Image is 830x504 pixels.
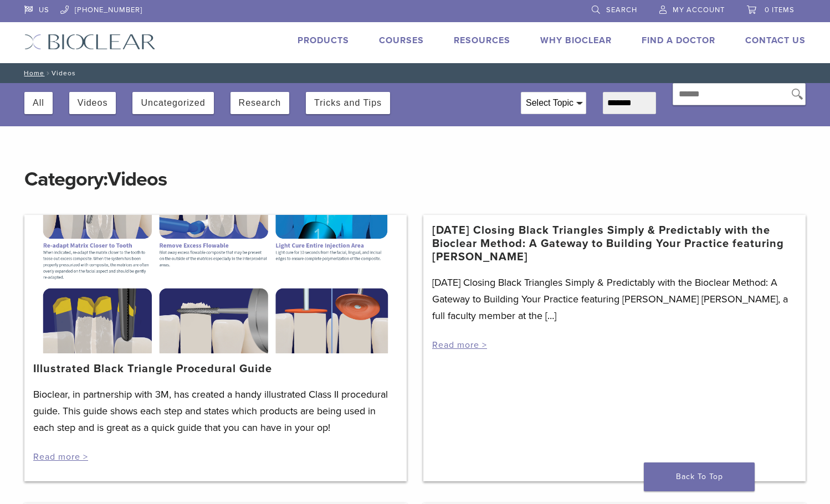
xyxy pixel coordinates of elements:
p: [DATE] Closing Black Triangles Simply & Predictably with the Bioclear Method: A Gateway to Buildi... [432,274,797,324]
button: All [33,92,44,114]
h1: Category: [24,144,806,193]
a: Contact Us [745,35,806,46]
span: My Account [673,6,725,14]
a: Read more > [33,451,88,462]
span: 0 items [765,6,795,14]
a: Read more > [432,340,487,351]
nav: Videos [16,63,814,83]
img: Bioclear [24,34,156,50]
span: / [44,70,52,76]
a: Find A Doctor [642,35,715,46]
a: Courses [379,35,424,46]
span: Search [606,6,637,14]
button: Videos [78,92,108,114]
a: Home [21,69,44,77]
a: [DATE] Closing Black Triangles Simply & Predictably with the Bioclear Method: A Gateway to Buildi... [432,224,797,264]
button: Uncategorized [141,92,205,114]
a: Illustrated Black Triangle Procedural Guide [33,362,272,376]
button: Tricks and Tips [314,92,382,114]
p: Bioclear, in partnership with 3M, has created a handy illustrated Class II procedural guide. This... [33,386,398,436]
a: Why Bioclear [540,35,612,46]
a: Back To Top [644,462,755,491]
span: Videos [107,167,167,191]
button: Research [239,92,281,114]
a: Products [298,35,349,46]
a: Resources [454,35,510,46]
div: Select Topic [521,92,586,114]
